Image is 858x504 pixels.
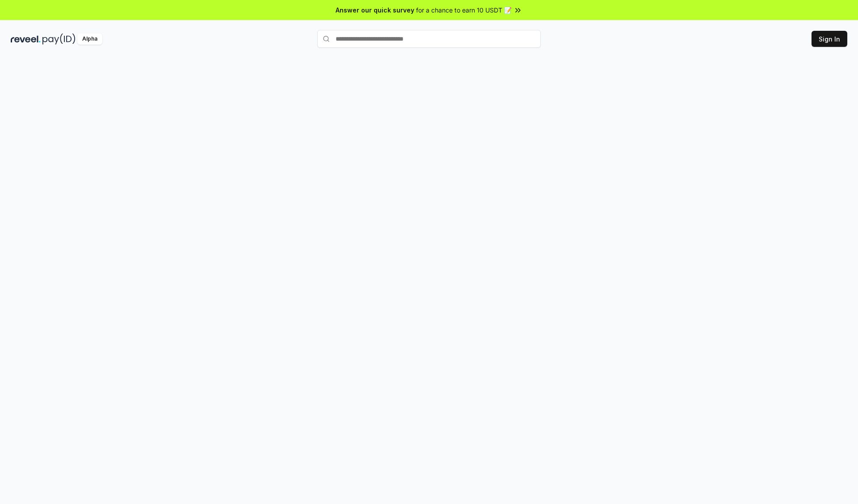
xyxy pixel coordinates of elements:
button: Sign In [812,31,847,47]
img: reveel_dark [11,33,41,45]
img: pay_id [42,33,76,45]
span: Answer our quick survey [336,5,414,15]
div: Alpha [77,33,102,45]
span: for a chance to earn 10 USDT 📝 [416,5,512,15]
